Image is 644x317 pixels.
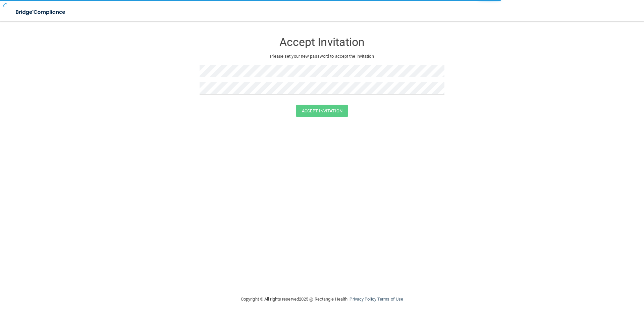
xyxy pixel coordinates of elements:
[377,297,403,302] a: Terms of Use
[200,36,444,48] h3: Accept Invitation
[205,52,439,60] p: Please set your new password to accept the invitation
[350,297,376,302] a: Privacy Policy
[200,288,444,310] div: Copyright © All rights reserved 2025 @ Rectangle Health | |
[10,5,72,19] img: bridge_compliance_login_screen.278c3ca4.svg
[296,105,348,117] button: Accept Invitation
